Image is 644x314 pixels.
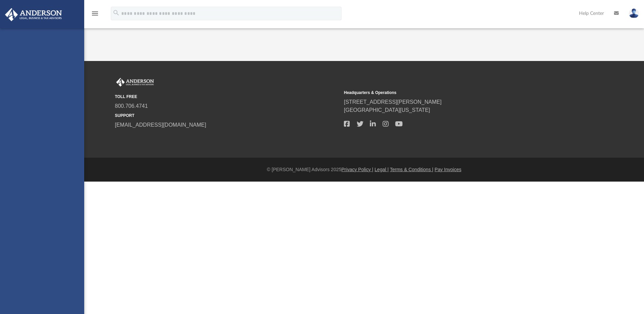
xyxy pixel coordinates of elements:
i: search [112,9,120,17]
a: [GEOGRAPHIC_DATA][US_STATE] [344,107,430,113]
small: SUPPORT [115,113,339,119]
a: [EMAIL_ADDRESS][DOMAIN_NAME] [115,122,206,128]
img: Anderson Advisors Platinum Portal [3,8,64,21]
a: [STREET_ADDRESS][PERSON_NAME] [344,99,442,105]
small: TOLL FREE [115,94,339,100]
a: Terms & Conditions | [390,167,433,172]
a: menu [91,13,99,18]
i: menu [91,9,99,18]
a: Privacy Policy | [342,167,374,172]
a: 800.706.4741 [115,103,148,109]
a: Pay Invoices [434,167,461,172]
img: User Pic [629,8,639,18]
img: Anderson Advisors Platinum Portal [115,78,155,87]
div: © [PERSON_NAME] Advisors 2025 [84,166,644,173]
small: Headquarters & Operations [344,90,568,96]
a: Legal | [375,167,389,172]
